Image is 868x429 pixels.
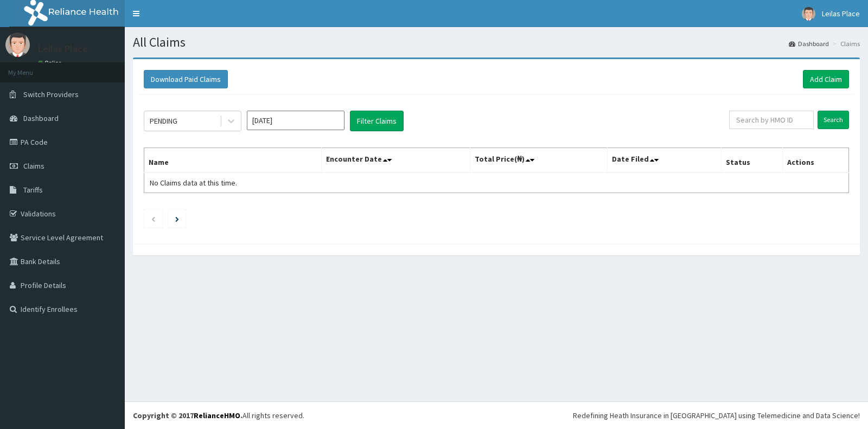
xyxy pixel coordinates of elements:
[38,59,64,67] a: Online
[818,111,849,129] input: Search
[150,116,177,126] div: PENDING
[150,178,237,188] span: No Claims data at this time.
[470,148,607,173] th: Total Price(₦)
[803,70,849,88] a: Add Claim
[144,70,228,88] button: Download Paid Claims
[5,33,30,57] img: User Image
[175,214,179,223] a: Next page
[573,410,860,421] div: Redefining Heath Insurance in [GEOGRAPHIC_DATA] using Telemedicine and Data Science!
[23,185,43,195] span: Tariffs
[608,148,722,173] th: Date Filed
[822,9,860,18] span: Leilas Place
[125,401,868,429] footer: All rights reserved.
[144,148,322,173] th: Name
[23,161,44,171] span: Claims
[350,111,404,131] button: Filter Claims
[322,148,470,173] th: Encounter Date
[133,411,242,420] strong: Copyright © 2017 .
[802,7,815,21] img: User Image
[830,39,860,48] li: Claims
[729,111,814,129] input: Search by HMO ID
[789,39,829,48] a: Dashboard
[151,214,156,223] a: Previous page
[133,35,860,49] h1: All Claims
[721,148,782,173] th: Status
[23,113,59,123] span: Dashboard
[782,148,848,173] th: Actions
[23,89,79,99] span: Switch Providers
[194,411,240,420] a: RelianceHMO
[38,44,88,54] p: Leilas Place
[247,111,344,130] input: Select Month and Year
